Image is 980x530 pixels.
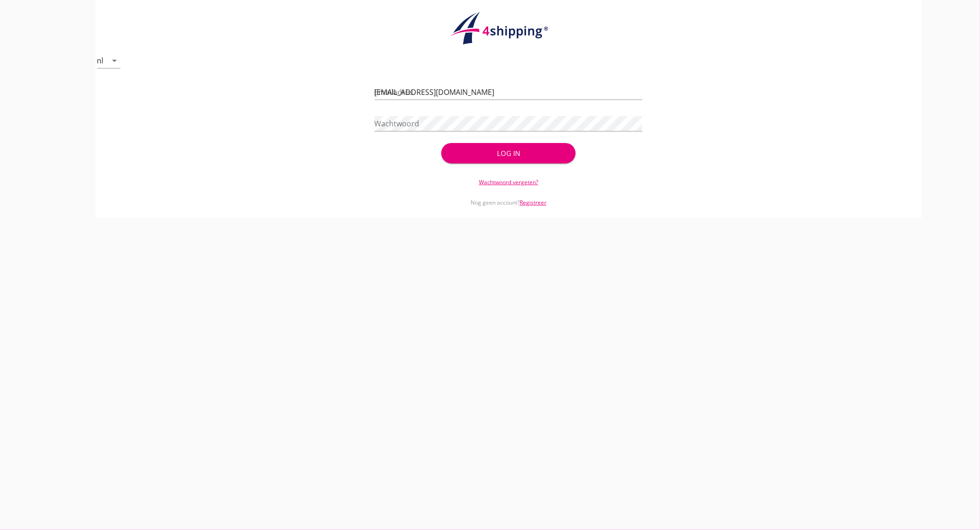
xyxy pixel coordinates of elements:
[97,56,104,65] div: nl
[456,148,560,159] div: Log in
[109,55,120,66] i: arrow_drop_down
[448,11,569,45] img: logo.1f945f1d.svg
[479,178,538,186] a: Wachtwoord vergeten?
[375,187,643,207] div: Nog geen account?
[375,85,643,100] input: Emailadres
[520,199,547,206] a: Registreer
[441,143,575,163] button: Log in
